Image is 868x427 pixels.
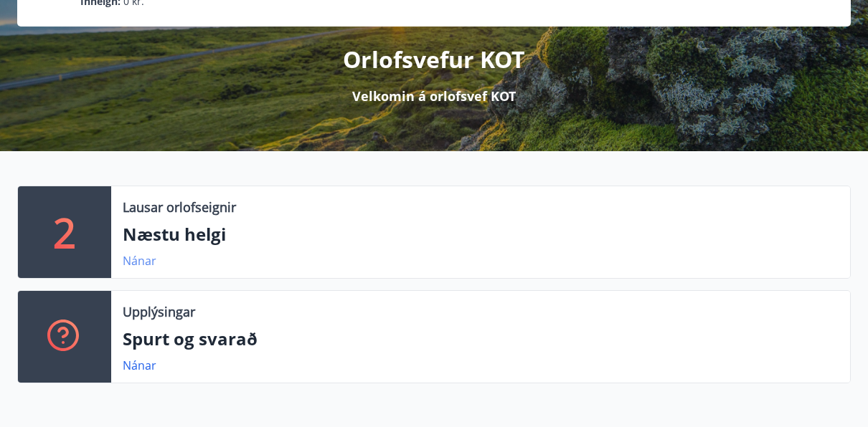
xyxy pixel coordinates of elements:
p: 2 [53,205,76,259]
a: Nánar [123,358,156,373]
p: Upplýsingar [123,302,195,321]
a: Nánar [123,253,156,269]
p: Næstu helgi [123,222,839,246]
p: Lausar orlofseignir [123,198,236,216]
p: Spurt og svarað [123,327,839,351]
p: Orlofsvefur KOT [343,44,525,75]
p: Velkomin á orlofsvef KOT [352,87,516,105]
